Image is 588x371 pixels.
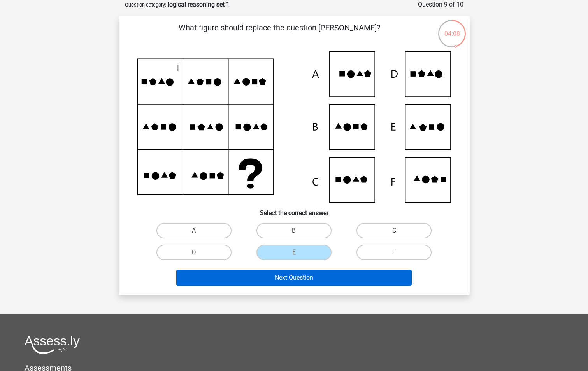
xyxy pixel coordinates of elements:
h6: Select the correct answer [131,203,457,217]
button: Next Question [176,269,412,286]
label: F [356,245,432,260]
label: D [156,245,232,260]
p: What figure should replace the question [PERSON_NAME]? [131,22,428,45]
label: A [156,223,232,238]
img: Assessly logo [25,336,80,354]
small: Question category: [125,2,166,8]
div: 04:08 [437,19,467,38]
label: E [256,245,332,260]
label: B [256,223,332,238]
strong: logical reasoning set 1 [168,1,230,8]
label: C [356,223,432,238]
